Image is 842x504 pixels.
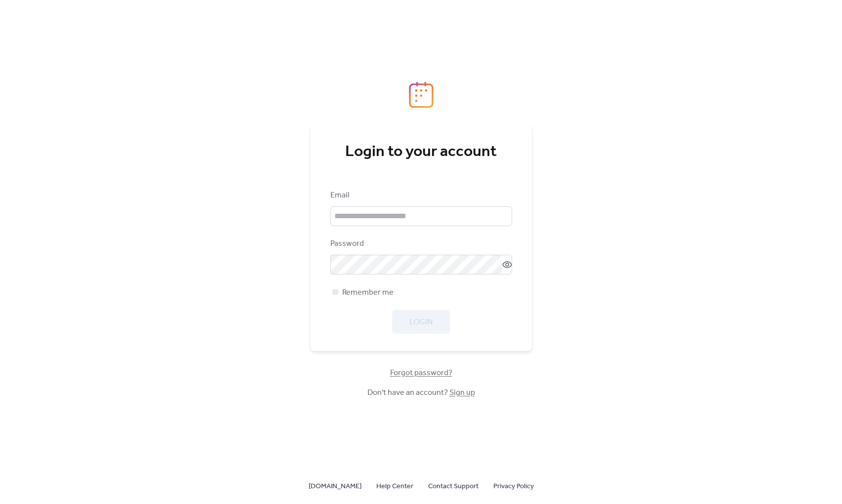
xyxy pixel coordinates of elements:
a: Forgot password? [390,370,452,376]
a: Help Center [376,480,413,492]
img: logo [409,81,434,108]
span: [DOMAIN_NAME] [309,481,361,493]
span: Remember me [342,287,394,299]
span: Help Center [376,481,413,493]
div: Login to your account [330,142,512,162]
a: Privacy Policy [493,480,534,492]
a: [DOMAIN_NAME] [309,480,361,492]
div: Password [330,238,510,250]
div: Email [330,190,510,201]
span: Contact Support [428,481,479,493]
span: Privacy Policy [493,481,534,493]
span: Don't have an account? [367,387,475,399]
a: Sign up [449,385,475,400]
a: Contact Support [428,480,479,492]
span: Forgot password? [390,367,452,379]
